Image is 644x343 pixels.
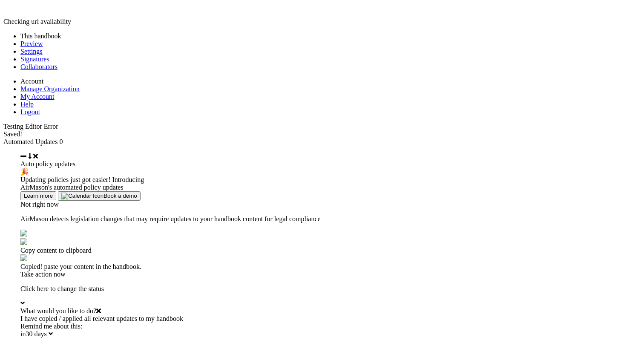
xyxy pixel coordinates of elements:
[20,78,641,85] li: Account
[20,201,641,208] div: Not right now
[20,254,27,261] img: copy.svg
[61,193,103,199] img: Calendar Icon
[20,263,641,271] div: Copied! paste your content in the handbook.
[20,85,80,92] a: Manage Organization
[20,230,27,236] img: back.svg
[20,330,641,338] div: in
[20,191,56,200] button: Learn more
[20,307,641,315] div: What would you like to do?
[20,238,27,245] img: copy.svg
[20,101,34,108] a: Help
[20,63,57,70] a: Collaborators
[20,315,641,323] div: I have copied / applied all relevant updates to my handbook
[26,330,46,337] span: 30 days
[20,48,43,55] a: Settings
[3,138,58,145] span: Automated Updates
[58,191,141,201] button: Book a demo
[20,215,641,223] p: AirMason detects legislation changes that may require updates to your handbook content for legal ...
[20,176,641,184] div: Updating policies just got easier! Introducing
[20,168,641,176] div: 🎉
[20,108,40,115] a: Logout
[3,130,22,138] span: Saved!
[20,285,641,293] p: Click here to change the status
[20,32,641,40] li: This handbook
[3,18,71,25] span: Checking url availability
[20,271,66,278] span: Take action now
[20,40,43,47] a: Preview
[20,184,641,191] div: AirMason's automated policy updates
[20,247,641,254] div: Copy content to clipboard
[60,138,63,145] span: 0
[20,160,75,167] span: Auto policy updates
[20,323,82,330] span: Remind me about this:
[3,123,58,130] span: Testing Editor Error
[20,55,49,63] a: Signatures
[20,93,55,100] a: My Account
